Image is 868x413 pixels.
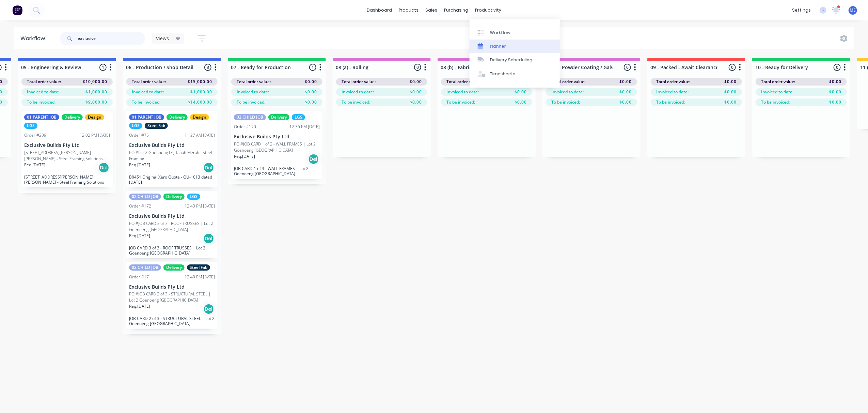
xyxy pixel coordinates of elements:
[308,154,319,165] div: Del
[27,89,59,95] span: Invoiced to date:
[24,132,46,138] div: Order #209
[656,89,689,95] span: Invoiced to date:
[203,304,214,315] div: Del
[305,99,317,105] span: $0.00
[129,303,150,309] p: Req. [DATE]
[234,153,255,159] p: Req. [DATE]
[490,43,506,49] div: Planner
[829,99,841,105] span: $0.00
[761,89,793,95] span: Invoiced to date:
[410,99,422,105] span: $0.00
[237,99,265,105] span: To be invoiced:
[187,264,210,271] div: Steel Fab
[80,132,110,138] div: 12:02 PM [DATE]
[24,174,110,185] p: [STREET_ADDRESS][PERSON_NAME][PERSON_NAME] - Steel Framing Solutions
[363,5,395,15] a: dashboard
[305,79,317,85] span: $0.00
[129,274,151,280] div: Order #171
[129,213,215,219] p: Exclusive Builds Pty Ltd
[619,99,632,105] span: $0.00
[129,142,215,148] p: Exclusive Builds Pty Ltd
[237,79,271,85] span: Total order value:
[27,79,61,85] span: Total order value:
[490,71,516,77] div: Timesheets
[619,79,632,85] span: $0.00
[342,99,370,105] span: To be invoiced:
[12,5,22,15] img: Factory
[789,5,814,15] div: settings
[470,26,560,39] a: Workflow
[395,5,422,15] div: products
[187,194,200,200] div: LGS
[129,220,215,233] p: PO #JOB CARD 3 of 3 - ROOF TRUSSES | Lot 2 Goenoeng [GEOGRAPHIC_DATA]
[129,245,215,256] p: JOB CARD 3 of 3 - ROOF TRUSSES | Lot 2 Goenoeng [GEOGRAPHIC_DATA]
[24,114,59,120] div: 01 PARENT JOB
[446,99,475,105] span: To be invoiced:
[410,79,422,85] span: $0.00
[761,79,795,85] span: Total order value:
[129,264,161,271] div: 02 CHILD JOB
[656,99,685,105] span: To be invoiced:
[619,89,632,95] span: $0.00
[185,203,215,209] div: 12:43 PM [DATE]
[163,194,185,200] div: Delivery
[305,89,317,95] span: $0.00
[237,89,269,95] span: Invoiced to date:
[85,114,104,120] div: Design
[470,67,560,81] a: Timesheets
[24,162,45,168] p: Req. [DATE]
[129,291,215,303] p: PO #JOB CARD 2 of 3 - STRUCTURAL STEEL | Lot 2 Goenoeng [GEOGRAPHIC_DATA]
[342,79,376,85] span: Total order value:
[410,89,422,95] span: $0.00
[551,89,584,95] span: Invoiced to date:
[185,132,215,138] div: 11:27 AM [DATE]
[234,166,320,176] p: JOB CARD 1 of 3 - WALL FRAMES | Lot 2 Goenoeng [GEOGRAPHIC_DATA]
[188,99,212,105] span: $14,000.00
[83,79,107,85] span: $10,000.00
[129,162,150,168] p: Req. [DATE]
[850,7,856,13] span: ME
[551,79,585,85] span: Total order value:
[129,194,161,200] div: 02 CHILD JOB
[126,191,218,258] div: 02 CHILD JOBDeliveryLGSOrder #17212:43 PM [DATE]Exclusive Builds Pty LtdPO #JOB CARD 3 of 3 - ROO...
[132,99,160,105] span: To be invoiced:
[190,89,212,95] span: $1,000.00
[126,111,218,187] div: 01 PARENT JOBDeliveryDesignLGSSteel FabOrder #7511:27 AM [DATE]Exclusive Builds Pty LtdPO #Lot 2 ...
[761,99,790,105] span: To be invoiced:
[24,142,110,148] p: Exclusive Builds Pty Ltd
[470,53,560,67] a: Delivery Scheduling
[85,99,107,105] span: $9,000.00
[129,150,215,162] p: PO #Lot 2 Goenoeng Dr, Tanah Merah - Steel Framing
[20,34,48,43] div: Workflow
[829,89,841,95] span: $0.00
[234,114,266,120] div: 02 CHILD JOB
[129,316,215,326] p: JOB CARD 2 of 3 - STRUCTURAL STEEL | Lot 2 Goenoeng [GEOGRAPHIC_DATA]
[490,30,510,36] div: Workflow
[185,274,215,280] div: 12:40 PM [DATE]
[190,114,209,120] div: Design
[268,114,289,120] div: Delivery
[24,123,37,129] div: LGS
[132,79,166,85] span: Total order value:
[27,99,56,105] span: To be invoiced:
[129,174,215,185] p: B0451 Original Xero Quote - QU-1013 dated [DATE]
[21,111,113,187] div: 01 PARENT JOBDeliveryDesignLGSOrder #20912:02 PM [DATE]Exclusive Builds Pty Ltd[STREET_ADDRESS][P...
[656,79,690,85] span: Total order value:
[129,132,149,138] div: Order #75
[163,264,185,271] div: Delivery
[129,203,151,209] div: Order #172
[551,99,580,105] span: To be invoiced:
[234,141,320,153] p: PO #JOB CARD 1 of 2 - WALL FRAMES | Lot 2 Goenoeng [GEOGRAPHIC_DATA]
[724,99,737,105] span: $0.00
[129,114,164,120] div: 01 PARENT JOB
[234,124,256,130] div: Order #170
[188,79,212,85] span: $15,000.00
[724,89,737,95] span: $0.00
[145,123,168,129] div: Steel Fab
[234,134,320,140] p: Exclusive Builds Pty Ltd
[78,32,145,45] input: Search for orders...
[289,124,320,130] div: 12:36 PM [DATE]
[129,284,215,290] p: Exclusive Builds Pty Ltd
[342,89,374,95] span: Invoiced to date:
[24,150,110,162] p: [STREET_ADDRESS][PERSON_NAME][PERSON_NAME] - Steel Framing Solutions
